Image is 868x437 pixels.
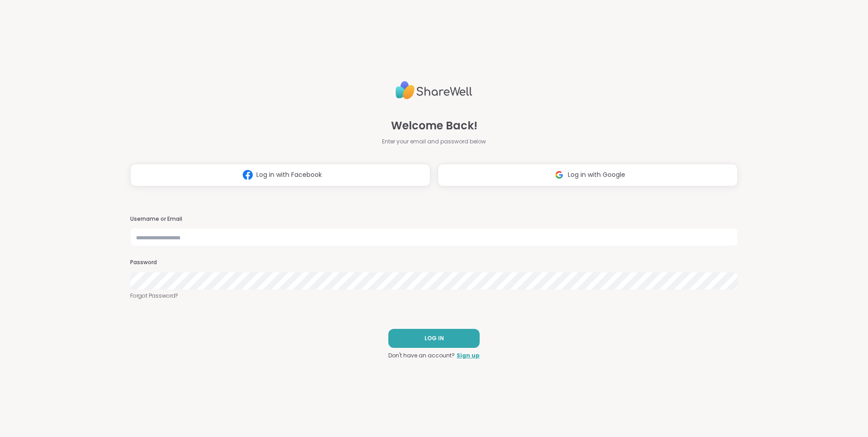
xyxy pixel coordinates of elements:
img: ShareWell Logomark [551,166,568,183]
button: LOG IN [388,329,480,348]
span: Welcome Back! [391,118,477,134]
h3: Username or Email [130,215,738,223]
button: Log in with Google [438,164,738,186]
img: ShareWell Logomark [239,166,256,183]
span: Log in with Facebook [256,170,322,180]
img: ShareWell Logo [396,77,472,103]
span: Log in with Google [568,170,625,180]
span: Enter your email and password below [382,138,486,146]
a: Forgot Password? [130,292,738,300]
span: LOG IN [425,334,444,342]
h3: Password [130,259,738,266]
a: Sign up [457,351,480,360]
button: Log in with Facebook [130,164,430,186]
span: Don't have an account? [388,351,455,360]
